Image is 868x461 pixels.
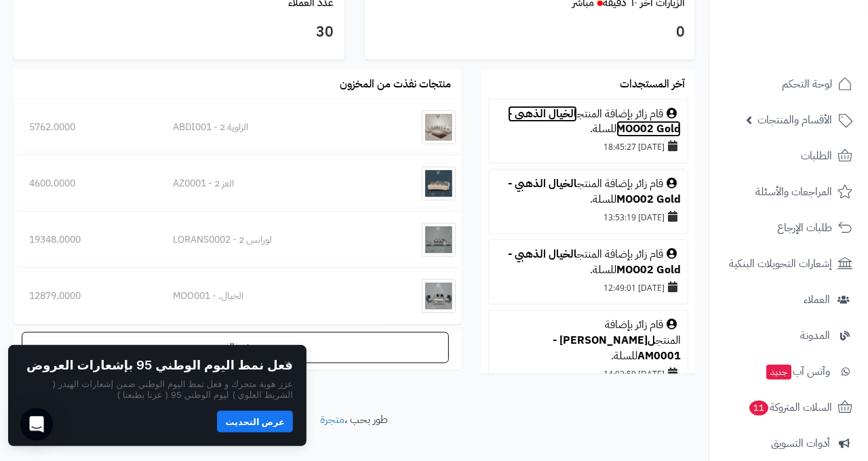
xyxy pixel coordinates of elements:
a: الخيال الذهبي - MOO02 Gold [508,106,681,138]
div: [DATE] 13:53:19 [496,207,681,226]
span: طلبات الإرجاع [777,218,832,237]
img: الخيال. - MOO001 [422,279,456,313]
span: السلات المتروكة [748,398,832,417]
div: قام زائر بإضافة المنتج للسلة. [496,106,681,138]
img: الزاوية 2 - ABDI001 [422,111,456,144]
h3: آخر المستجدات [620,79,685,91]
a: ل[PERSON_NAME] - AM0001 [553,332,681,364]
div: العز 2 - AZ0001 [173,177,368,191]
a: المدونة [717,319,860,352]
div: [DATE] 14:03:50 [496,364,681,383]
a: طلبات الإرجاع [717,212,860,244]
span: جديد [766,365,791,380]
h3: منتجات نفذت من المخزون [340,79,451,91]
span: الطلبات [801,146,832,165]
h3: 0 [375,21,686,44]
div: [DATE] 18:45:27 [496,137,681,156]
div: لورانس 2 - LORANS0002 [173,233,368,247]
p: عزز هوية متجرك و فعل نمط اليوم الوطني ضمن إشعارات الهيدر ( الشريط العلوي ) ليوم الوطني 95 ( عزنا ... [22,378,293,401]
span: المراجعات والأسئلة [755,182,832,201]
div: قام زائر بإضافة المنتج للسلة. [496,317,681,364]
div: 4600.0000 [29,177,142,191]
h2: فعل نمط اليوم الوطني 95 بإشعارات العروض [26,359,293,372]
div: 12879.0000 [29,289,142,303]
div: الخيال. - MOO001 [173,289,368,303]
a: المراجعات والأسئلة [717,176,860,208]
a: العملاء [717,283,860,316]
a: متجرة [321,412,345,428]
div: قام زائر بإضافة المنتج للسلة. [496,247,681,278]
span: أدوات التسويق [771,434,830,453]
div: Open Intercom Messenger [20,408,53,441]
a: أدوات التسويق [717,427,860,460]
img: logo-2.png [776,38,855,66]
span: وآتس آب [765,362,830,381]
a: الخيال الذهبي - MOO02 Gold [508,176,681,207]
div: قام زائر بإضافة المنتج للسلة. [496,176,681,207]
a: عرض المزيد [22,332,449,363]
span: إشعارات التحويلات البنكية [729,254,832,273]
div: [DATE] 12:49:01 [496,278,681,297]
a: وآتس آبجديد [717,355,860,388]
a: لوحة التحكم [717,68,860,100]
button: عرض التحديث [217,411,293,433]
a: الطلبات [717,140,860,172]
span: العملاء [804,290,830,309]
span: الأقسام والمنتجات [757,111,832,129]
h3: 30 [24,21,334,44]
span: المدونة [800,326,830,345]
div: 19348.0000 [29,233,142,247]
div: 5762.0000 [29,121,142,134]
div: الزاوية 2 - ABDI001 [173,121,368,134]
a: السلات المتروكة11 [717,391,860,424]
span: 11 [749,401,768,416]
img: العز 2 - AZ0001 [422,167,456,201]
span: لوحة التحكم [782,75,832,94]
a: الخيال الذهبي - MOO02 Gold [508,246,681,278]
a: إشعارات التحويلات البنكية [717,247,860,280]
img: لورانس 2 - LORANS0002 [422,223,456,257]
